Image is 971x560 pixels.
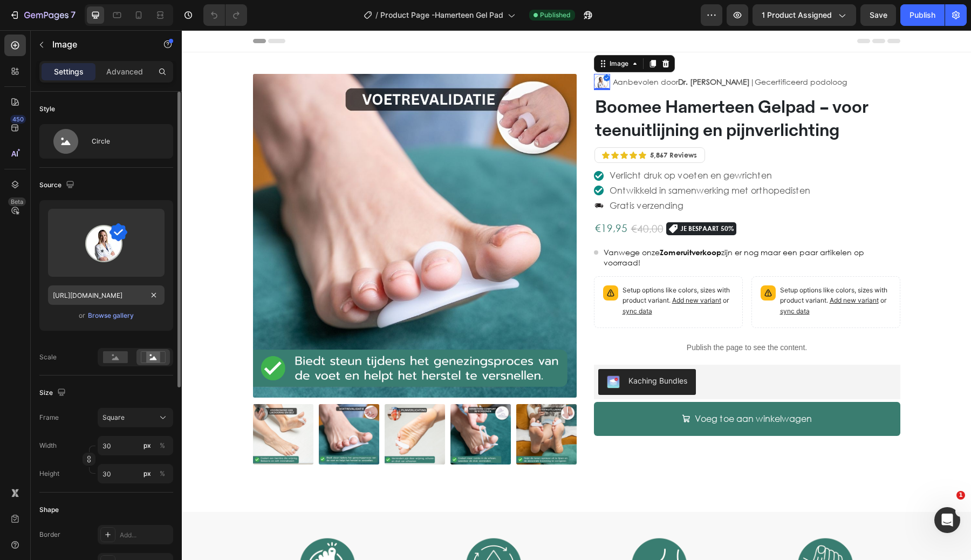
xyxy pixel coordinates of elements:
img: preview-image [85,223,127,262]
div: Voeg toe aan winkelwagen [513,383,630,394]
p: Advanced [106,66,143,78]
span: Add new variant [490,266,539,274]
button: % [141,467,154,480]
div: Shape [39,505,59,515]
div: Source [39,178,77,193]
p: 7 [71,9,76,22]
p: Setup options like colors, sizes with product variant. [598,255,709,286]
label: Width [39,441,57,450]
input: px% [98,436,173,455]
span: Square [102,413,125,422]
p: Image [52,38,144,51]
span: 1 product assigned [762,10,832,21]
span: Published [540,10,571,20]
img: gempages_565365115889648402-31855a83-f726-45e7-801b-0ea303393ce4.webp [412,44,428,60]
div: Style [39,104,55,114]
p: Ontwikkeld in samenwerking met orthopedisten [428,155,628,166]
div: Browse gallery [88,311,134,320]
button: Save [860,4,896,26]
p: Verlicht druk op voeten en gewrichten [428,140,628,151]
p: Settings [54,66,84,78]
div: Publish [910,10,935,21]
input: px% [98,464,173,483]
p: Setup options like colors, sizes with product variant. [441,255,552,286]
input: https://example.com/image.jpg [48,285,165,305]
img: KachingBundles.png [425,345,438,358]
div: 450 [10,115,26,124]
p: Gratis verzending [428,170,628,181]
button: 1 product assigned [753,4,856,26]
div: Add... [120,530,170,540]
span: Product Page -Hamerteen Gel Pad [380,10,503,21]
div: Size [39,386,68,400]
div: Scale [39,352,57,362]
h1: Boomee Hamerteen Gelpad – voor teenuitlijning en pijnverlichting [412,64,719,113]
strong: Dr. [PERSON_NAME] [496,46,568,57]
span: 1 [956,491,965,500]
div: Undo/Redo [203,4,247,26]
div: px [143,469,151,479]
div: Border [39,530,60,539]
button: px [156,467,169,480]
iframe: Intercom live chat [934,507,960,533]
pre: JE BESPAART 50% [484,192,555,205]
iframe: Design area [182,30,971,560]
label: Height [39,469,59,479]
div: €40,00 [448,188,483,209]
span: Save [870,11,887,19]
button: % [141,439,154,452]
div: px [143,441,151,450]
button: px [156,439,169,452]
span: sync data [598,277,628,285]
span: Zomeruitverkoop [478,217,539,227]
button: Voeg toe aan winkelwagen [412,372,719,406]
span: or [79,309,85,322]
div: Circle [92,129,158,154]
span: 5,867 Reviews [468,120,515,129]
button: Browse gallery [87,310,134,321]
div: Image [426,29,449,38]
span: / [375,10,378,21]
span: sync data [441,277,470,285]
button: Publish [900,4,945,26]
button: 7 [4,4,80,26]
div: Beta [8,197,26,206]
div: % [160,469,165,479]
div: % [160,441,165,450]
div: Kaching Bundles [447,345,505,357]
button: Square [98,408,173,427]
button: Kaching Bundles [416,339,514,365]
p: Vanwege onze zijn er nog maar een paar artikelen op voorraad! [422,217,719,238]
p: Publish the page to see the content. [412,312,719,323]
div: €19,95 [412,190,447,206]
label: Frame [39,413,59,422]
span: Add new variant [648,266,697,274]
p: Aanbevolen door |Gecertificeerd podoloog [431,45,665,58]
